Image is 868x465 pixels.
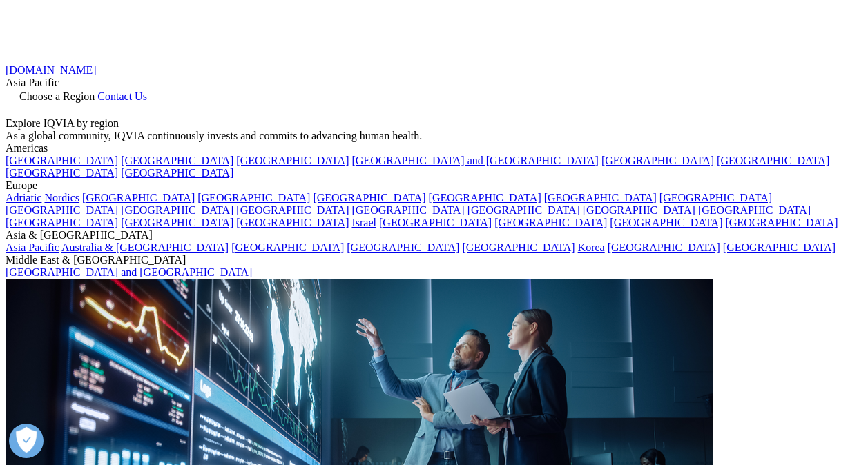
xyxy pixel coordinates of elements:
a: Korea [578,241,605,253]
a: [GEOGRAPHIC_DATA] [351,204,464,216]
div: Asia & [GEOGRAPHIC_DATA] [6,229,862,241]
span: Choose a Region [19,90,95,102]
a: Contact Us [97,90,147,102]
a: [GEOGRAPHIC_DATA] [659,192,772,204]
a: [GEOGRAPHIC_DATA] [608,241,720,253]
a: [GEOGRAPHIC_DATA] [236,204,349,216]
a: Adriatic [6,192,41,204]
a: [GEOGRAPHIC_DATA] [610,217,722,228]
a: [GEOGRAPHIC_DATA] and [GEOGRAPHIC_DATA] [351,155,598,166]
a: [GEOGRAPHIC_DATA] [313,192,425,204]
a: Nordics [44,192,79,204]
a: [GEOGRAPHIC_DATA] [197,192,310,204]
a: [GEOGRAPHIC_DATA] [347,241,459,253]
a: [GEOGRAPHIC_DATA] [236,155,349,166]
div: Americas [6,142,862,155]
a: [GEOGRAPHIC_DATA] [429,192,541,204]
a: [GEOGRAPHIC_DATA] [121,155,233,166]
div: Asia Pacific [6,77,862,89]
div: As a global community, IQVIA continuously invests and commits to advancing human health. [6,130,862,142]
a: [GEOGRAPHIC_DATA] [462,241,575,253]
a: Australia & [GEOGRAPHIC_DATA] [61,241,229,253]
a: [GEOGRAPHIC_DATA] [121,204,233,216]
a: [GEOGRAPHIC_DATA] [6,155,118,166]
a: [GEOGRAPHIC_DATA] [725,217,838,228]
a: Israel [351,217,376,228]
a: [GEOGRAPHIC_DATA] [236,217,349,228]
a: [GEOGRAPHIC_DATA] [82,192,195,204]
div: Europe [6,179,862,192]
a: [GEOGRAPHIC_DATA] [121,167,233,179]
a: [GEOGRAPHIC_DATA] [6,217,118,228]
a: [GEOGRAPHIC_DATA] [717,155,829,166]
a: [GEOGRAPHIC_DATA] [231,241,344,253]
button: Open Preferences [9,424,44,458]
a: [GEOGRAPHIC_DATA] [494,217,607,228]
a: [GEOGRAPHIC_DATA] and [GEOGRAPHIC_DATA] [6,266,252,278]
a: [GEOGRAPHIC_DATA] [121,217,233,228]
a: [GEOGRAPHIC_DATA] [467,204,580,216]
a: [GEOGRAPHIC_DATA] [6,204,118,216]
a: [GEOGRAPHIC_DATA] [544,192,657,204]
a: [GEOGRAPHIC_DATA] [723,241,836,253]
a: [DOMAIN_NAME] [6,64,97,76]
a: [GEOGRAPHIC_DATA] [698,204,811,216]
div: Explore IQVIA by region [6,117,862,130]
a: [GEOGRAPHIC_DATA] [601,155,714,166]
a: [GEOGRAPHIC_DATA] [583,204,695,216]
a: [GEOGRAPHIC_DATA] [379,217,492,228]
a: [GEOGRAPHIC_DATA] [6,167,118,179]
a: Asia Pacific [6,241,59,253]
div: Middle East & [GEOGRAPHIC_DATA] [6,254,862,266]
